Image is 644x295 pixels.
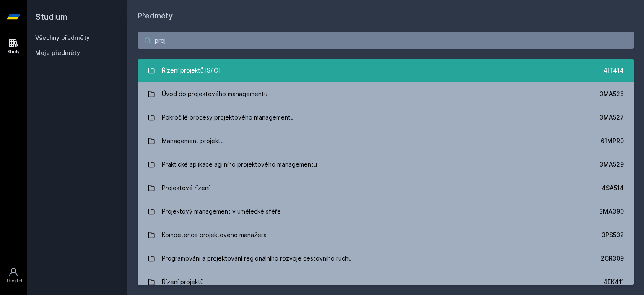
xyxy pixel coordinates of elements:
[162,180,210,196] div: Projektové řízení
[2,34,25,59] a: Study
[162,133,224,149] div: Management projektu
[35,49,80,57] span: Moje předměty
[602,184,624,192] div: 4SA514
[35,34,90,41] a: Všechny předměty
[600,113,624,122] div: 3MA527
[600,90,624,98] div: 3MA526
[138,223,634,247] a: Kompetence projektového manažera 3PS532
[162,156,317,173] div: Praktické aplikace agilního projektového managementu
[162,86,267,102] div: Úvod do projektového managementu
[599,207,624,216] div: 3MA390
[138,32,634,49] input: Název nebo ident předmětu…
[138,270,634,294] a: Řízení projektů 4EK411
[138,153,634,176] a: Praktické aplikace agilního projektového managementu 3MA529
[162,203,281,220] div: Projektový management v umělecké sféře
[162,250,352,267] div: Programování a projektování regionálního rozvoje cestovního ruchu
[601,254,624,263] div: 2CR309
[162,274,204,290] div: Řízení projektů
[138,59,634,82] a: Řízení projektů IS/ICT 4IT414
[138,106,634,129] a: Pokročilé procesy projektového managementu 3MA527
[2,263,25,288] a: Uživatel
[138,200,634,223] a: Projektový management v umělecké sféře 3MA390
[600,160,624,169] div: 3MA529
[162,227,267,243] div: Kompetence projektového manažera
[138,82,634,106] a: Úvod do projektového managementu 3MA526
[5,278,22,284] div: Uživatel
[138,10,634,22] h1: Předměty
[601,137,624,145] div: 61MPR0
[162,62,222,79] div: Řízení projektů IS/ICT
[603,66,624,75] div: 4IT414
[138,176,634,200] a: Projektové řízení 4SA514
[138,129,634,153] a: Management projektu 61MPR0
[603,278,624,286] div: 4EK411
[602,231,624,239] div: 3PS532
[162,109,294,126] div: Pokročilé procesy projektového managementu
[8,49,20,55] div: Study
[138,247,634,270] a: Programování a projektování regionálního rozvoje cestovního ruchu 2CR309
